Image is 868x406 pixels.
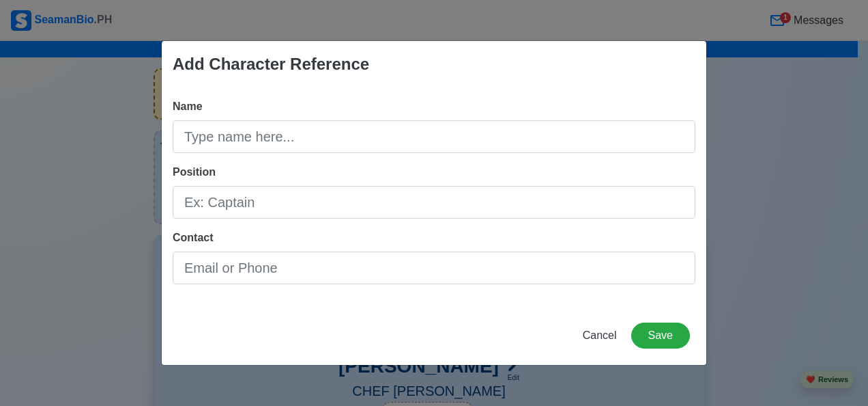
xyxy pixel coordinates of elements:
span: Cancel [583,329,617,341]
button: Cancel [574,323,626,349]
input: Type name here... [173,120,695,153]
span: Contact [173,232,214,243]
input: Email or Phone [173,252,695,284]
span: Position [173,166,216,178]
button: Save [631,323,690,349]
span: Name [173,100,203,112]
div: Add Character Reference [173,52,369,77]
input: Ex: Captain [173,186,695,219]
